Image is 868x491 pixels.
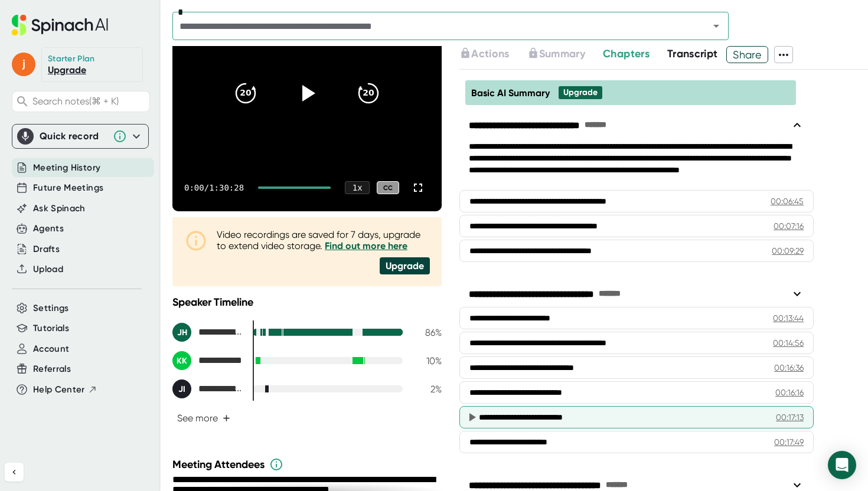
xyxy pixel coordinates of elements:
[172,323,191,342] div: JH
[48,54,95,64] div: Starter Plan
[33,302,69,315] button: Settings
[5,463,24,482] button: Collapse sidebar
[459,46,509,62] button: Actions
[172,457,445,472] div: Meeting Attendees
[772,245,804,257] div: 00:09:29
[33,383,97,397] button: Help Center
[773,337,804,349] div: 00:14:56
[380,257,430,274] div: Upgrade
[726,46,768,63] button: Share
[172,351,191,370] div: KK
[377,181,399,195] div: CC
[776,411,804,423] div: 00:17:13
[603,46,650,62] button: Chapters
[667,47,718,60] span: Transcript
[40,130,107,142] div: Quick record
[33,362,71,376] button: Referrals
[471,87,550,99] span: Basic AI Summary
[771,195,804,207] div: 00:06:45
[459,46,527,63] div: Upgrade to access
[33,322,69,335] button: Tutorials
[33,243,60,256] button: Drafts
[667,46,718,62] button: Transcript
[774,362,804,374] div: 00:16:36
[12,53,35,76] span: j
[412,327,442,338] div: 86 %
[33,161,100,175] button: Meeting History
[828,451,856,479] div: Open Intercom Messenger
[412,355,442,366] div: 10 %
[774,436,804,448] div: 00:17:49
[172,296,442,309] div: Speaker Timeline
[471,47,509,60] span: Actions
[727,44,768,65] span: Share
[48,64,86,76] a: Upgrade
[33,383,85,397] span: Help Center
[32,96,146,107] span: Search notes (⌘ + K)
[172,408,235,428] button: See more+
[33,202,86,215] button: Ask Spinach
[172,351,243,370] div: Kristen King
[33,222,64,235] button: Agents
[603,47,650,60] span: Chapters
[539,47,585,60] span: Summary
[412,384,442,395] div: 2 %
[172,379,243,398] div: Joshua Ireland
[33,263,63,276] button: Upload
[345,181,370,194] div: 1 x
[223,414,230,423] span: +
[172,323,243,342] div: Jennifer Hill
[774,220,804,232] div: 00:07:16
[17,125,143,148] div: Quick record
[527,46,585,62] button: Summary
[325,240,407,251] a: Find out more here
[33,342,69,356] button: Account
[773,312,804,324] div: 00:13:44
[527,46,603,63] div: Upgrade to access
[775,387,804,398] div: 00:16:16
[217,229,430,251] div: Video recordings are saved for 7 days, upgrade to extend video storage.
[184,183,244,192] div: 0:00 / 1:30:28
[708,18,725,34] button: Open
[33,181,103,195] button: Future Meetings
[172,379,191,398] div: JI
[563,87,598,98] div: Upgrade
